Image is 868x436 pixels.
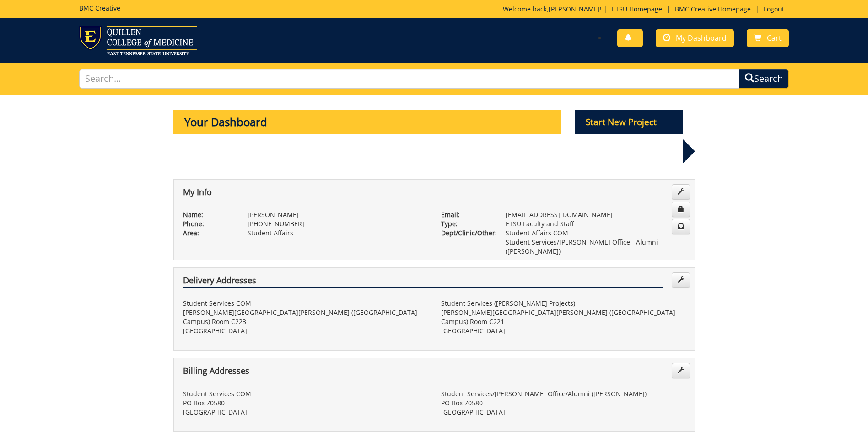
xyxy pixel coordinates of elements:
h4: My Info [183,188,663,200]
a: Edit Info [672,184,690,200]
span: My Dashboard [676,33,727,43]
p: [GEOGRAPHIC_DATA] [183,326,427,335]
p: Type: [441,219,492,229]
span: Cart [767,33,782,43]
p: [EMAIL_ADDRESS][DOMAIN_NAME] [506,210,685,219]
p: PO Box 70580 [183,399,427,408]
p: Student Services ([PERSON_NAME] Projects) [441,299,685,308]
a: ETSU Homepage [607,5,667,13]
p: PO Box 70580 [441,399,685,408]
p: [PHONE_NUMBER] [248,219,427,229]
p: Student Affairs COM [506,229,685,238]
p: [PERSON_NAME][GEOGRAPHIC_DATA][PERSON_NAME] ([GEOGRAPHIC_DATA] Campus) Room C221 [441,308,685,326]
input: Search... [79,69,739,89]
p: Student Services/[PERSON_NAME] Office - Alumni ([PERSON_NAME]) [506,238,685,256]
a: My Dashboard [656,29,734,47]
a: BMC Creative Homepage [670,5,755,13]
a: Edit Addresses [672,272,690,288]
p: [GEOGRAPHIC_DATA] [441,326,685,335]
h4: Billing Addresses [183,367,663,378]
p: Start New Project [575,110,683,134]
h5: BMC Creative [79,5,120,11]
p: Email: [441,210,492,219]
p: [PERSON_NAME] [248,210,427,219]
p: Area: [183,229,234,238]
p: Name: [183,210,234,219]
a: [PERSON_NAME] [549,5,600,13]
p: ETSU Faculty and Staff [506,219,685,229]
p: Welcome back, ! | | | [503,5,789,14]
p: Phone: [183,219,234,229]
p: Dept/Clinic/Other: [441,229,492,238]
img: ETSU logo [79,26,197,55]
a: Start New Project [575,118,683,127]
h4: Delivery Addresses [183,276,663,288]
p: [PERSON_NAME][GEOGRAPHIC_DATA][PERSON_NAME] ([GEOGRAPHIC_DATA] Campus) Room C223 [183,308,427,326]
a: Edit Addresses [672,363,690,378]
p: Student Services/[PERSON_NAME] Office/Alumni ([PERSON_NAME]) [441,389,685,399]
p: Student Affairs [248,229,427,238]
p: Your Dashboard [173,110,561,134]
a: Logout [759,5,789,13]
button: Search [739,69,789,89]
p: [GEOGRAPHIC_DATA] [183,408,427,417]
a: Change Communication Preferences [672,219,690,234]
p: [GEOGRAPHIC_DATA] [441,408,685,417]
p: Student Services COM [183,299,427,308]
a: Change Password [672,202,690,217]
p: Student Services COM [183,389,427,399]
a: Cart [747,29,789,47]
